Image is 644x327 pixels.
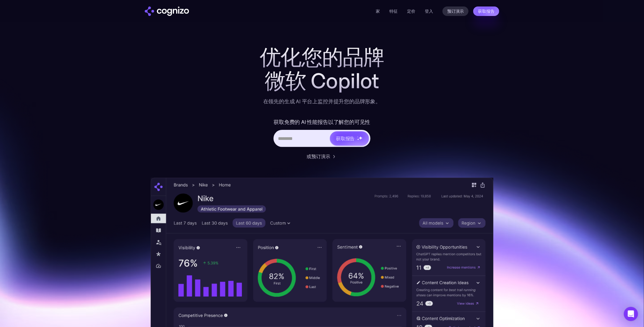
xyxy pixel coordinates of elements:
[274,117,370,150] form: 英雄 URL 输入表单
[447,9,464,14] font: 预订演示
[425,8,433,15] a: 登入
[473,6,499,16] a: 获取报告
[307,153,337,160] a: 或预订演示
[357,136,358,137] img: 星星
[336,135,354,141] font: 获取报告
[265,68,379,94] font: 微软 Copilot
[329,131,369,146] a: 获取报告星星星星星星
[274,119,370,125] font: 获取免费的 AI 性能报告以了解您的可见性
[443,6,469,16] a: 预订演示
[389,9,398,14] a: 特征
[376,9,380,14] a: 家
[357,138,359,140] img: 星星
[478,9,495,14] font: 获取报告
[145,6,189,16] img: cognizo 徽标
[407,9,415,14] a: 定价
[425,9,433,14] font: 登入
[359,136,362,140] img: 星星
[145,6,189,16] a: 家
[260,44,384,71] font: 优化您的品牌
[307,153,330,159] font: 或预订演示
[263,98,381,105] font: 在领先的生成 AI 平台上监控并提升您的品牌形象。
[624,307,638,321] div: 打开 Intercom Messenger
